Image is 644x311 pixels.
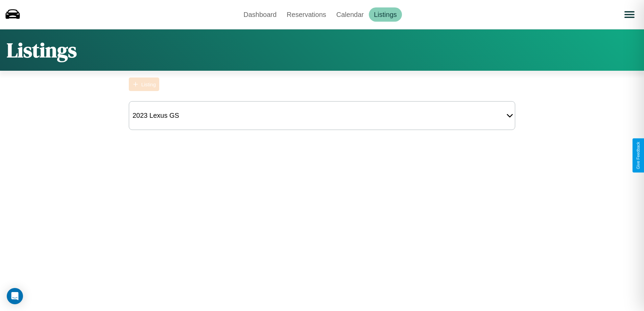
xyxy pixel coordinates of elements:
div: Open Intercom Messenger [7,288,23,304]
a: Listings [369,7,402,22]
div: Give Feedback [636,142,641,169]
a: Reservations [282,7,331,22]
div: 2023 Lexus GS [129,108,183,123]
div: Listing [141,82,156,87]
h1: Listings [7,36,77,64]
a: Dashboard [238,7,282,22]
button: Open menu [620,5,639,24]
button: Listing [129,77,159,91]
a: Calendar [331,7,369,22]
